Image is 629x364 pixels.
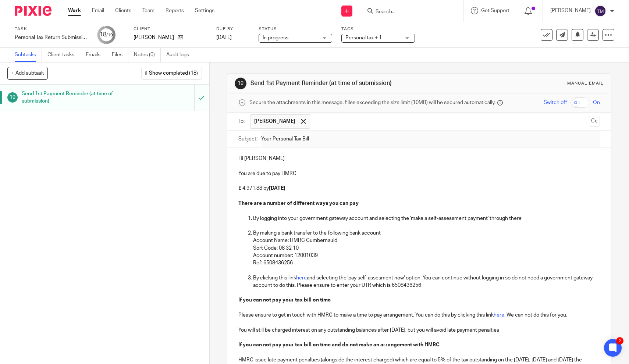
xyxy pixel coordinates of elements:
[138,67,202,79] button: Show completed (18)
[253,274,600,289] p: By clicking this link and selecting the 'pay self-assesment now' option. You can continue without...
[112,48,128,62] a: Files
[254,118,295,125] span: [PERSON_NAME]
[238,155,600,162] p: Hi [PERSON_NAME]
[345,35,382,40] span: Personal tax + 1
[235,78,246,89] div: 19
[68,7,81,14] a: Work
[259,26,332,32] label: Status
[106,33,113,37] small: /19
[86,48,106,62] a: Emails
[100,31,113,39] div: 18
[249,99,495,106] span: Secure the attachments in this message. Files exceeding the size limit (10MB) will be secured aut...
[142,7,154,14] a: Team
[166,7,184,14] a: Reports
[253,259,600,267] p: Ref: 6508436256
[238,311,600,319] p: Please ensure to get in touch with HMRC to make a time to pay arrangement. You can do this by cli...
[250,79,435,87] h1: Send 1st Payment Reminder (at time of submission)
[238,201,359,206] strong: There are a number of different ways you can pay
[589,116,600,127] button: Cc
[134,34,174,41] p: [PERSON_NAME]
[567,81,604,86] div: Manual email
[22,88,132,107] h1: Send 1st Payment Reminder (at time of submission)
[15,26,88,32] label: Task
[616,337,623,345] div: 2
[494,313,504,318] a: here
[216,35,232,40] span: [DATE]
[15,6,51,16] img: Pixie
[238,297,331,303] strong: If you can not pay your tax bill on time
[238,118,246,125] label: To:
[594,5,606,17] img: svg%3E
[263,35,288,40] span: In progress
[134,26,207,32] label: Client
[375,9,441,15] input: Search
[92,7,104,14] a: Email
[253,229,600,245] p: By making a bank transfer to the following bank account Account Name: HMRC Cumbernauld
[216,26,249,32] label: Due by
[238,185,600,192] p: £ 4,971.88 by
[7,67,48,79] button: + Add subtask
[238,326,600,334] p: You will still be charged interest on any outstanding balances after [DATE], but you will avoid l...
[7,92,18,103] div: 19
[166,48,195,62] a: Audit logs
[238,170,600,177] p: You are due to pay HMRC
[593,99,600,106] span: On
[481,8,509,13] span: Get Support
[253,252,600,259] p: Account number: 12001039
[341,26,415,32] label: Tags
[253,245,600,252] p: Sort Code: 08 32 10
[195,7,214,14] a: Settings
[550,7,591,14] p: [PERSON_NAME]
[15,48,42,62] a: Subtasks
[115,7,131,14] a: Clients
[149,71,198,76] span: Show completed (18)
[269,186,285,191] strong: [DATE]
[544,99,567,106] span: Switch off
[238,342,440,347] strong: If you can not pay your tax bill on time and do not make an arrangement with HMRC
[47,48,80,62] a: Client tasks
[15,34,88,41] div: Personal Tax Return Submission - Monthly Ltd Co Directors (fee to be charged)
[296,275,307,281] a: here
[134,48,161,62] a: Notes (0)
[238,135,257,143] label: Subject:
[253,215,600,222] p: By logging into your government gateway account and selecting the 'make a self-assessment payment...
